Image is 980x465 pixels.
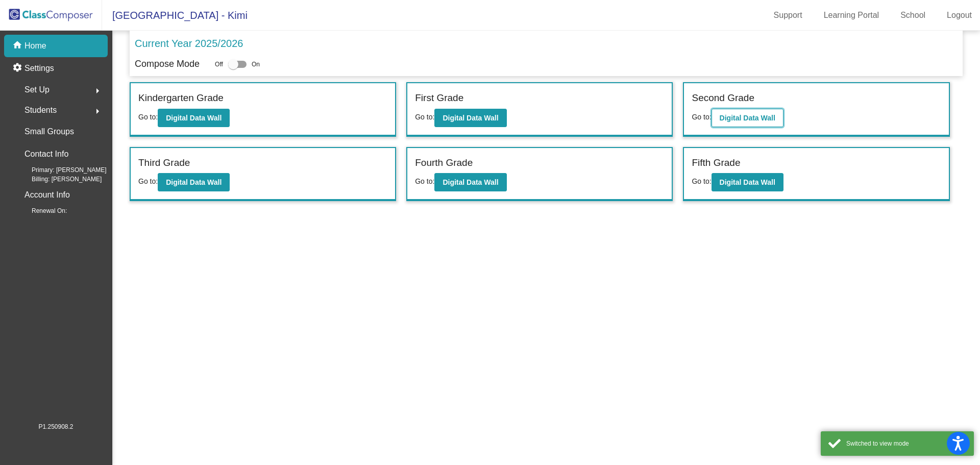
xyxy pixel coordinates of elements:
a: Learning Portal [816,7,888,23]
span: Renewal On: [15,206,67,215]
label: Fifth Grade [692,156,740,170]
span: Off [215,60,223,69]
span: Go to: [415,177,434,185]
button: Digital Data Wall [434,109,506,127]
span: Set Up [24,83,50,97]
p: Settings [24,62,54,75]
mat-icon: arrow_right [91,85,104,97]
button: Digital Data Wall [434,173,506,191]
mat-icon: settings [12,62,24,75]
button: Digital Data Wall [712,109,783,127]
span: [GEOGRAPHIC_DATA] - Kimi [102,7,248,23]
b: Digital Data Wall [166,178,222,186]
button: Digital Data Wall [712,173,783,191]
a: Logout [939,7,980,23]
a: School [892,7,934,23]
label: Second Grade [692,91,754,106]
span: Go to: [138,113,158,121]
p: Compose Mode [135,57,200,71]
span: Primary: [PERSON_NAME] [15,165,107,175]
b: Digital Data Wall [443,178,498,186]
span: Go to: [415,113,434,121]
button: Digital Data Wall [158,173,230,191]
div: Switched to view mode [846,439,966,448]
span: Billing: [PERSON_NAME] [15,175,102,184]
p: Contact Info [24,147,68,161]
label: Fourth Grade [415,156,473,170]
b: Digital Data Wall [720,114,775,122]
mat-icon: home [12,40,24,52]
span: Students [24,103,57,117]
p: Home [24,40,46,52]
label: Kindergarten Grade [138,91,224,106]
span: On [252,60,260,69]
p: Account Info [24,188,70,202]
b: Digital Data Wall [443,114,498,122]
label: First Grade [415,91,463,106]
b: Digital Data Wall [720,178,775,186]
b: Digital Data Wall [166,114,222,122]
button: Digital Data Wall [158,109,230,127]
p: Current Year 2025/2026 [135,36,243,51]
label: Third Grade [138,156,190,170]
p: Small Groups [24,125,74,139]
mat-icon: arrow_right [91,105,104,117]
span: Go to: [692,113,711,121]
span: Go to: [138,177,158,185]
span: Go to: [692,177,711,185]
a: Support [766,7,811,23]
